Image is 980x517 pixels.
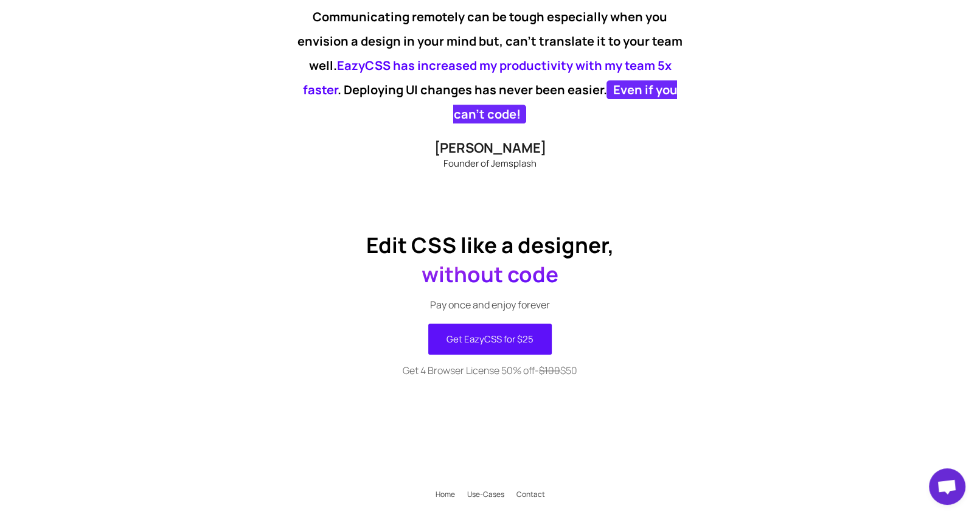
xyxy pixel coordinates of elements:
[510,489,551,499] a: Contact
[428,324,552,355] button: Get EazyCSS for $25
[403,364,535,377] span: Get 4 Browser License 50% off
[443,157,537,170] p: Founder of Jemsplash
[539,364,560,377] strike: $100
[461,489,510,499] a: Use-Cases
[294,231,686,289] h1: Edit CSS like a designer,
[422,260,558,289] span: without code
[302,57,671,98] span: EazyCSS has increased my productivity with my team 5x faster
[929,468,965,505] a: Ouvrir le chat
[294,5,686,127] p: Communicating remotely can be tough especially when you envision a design in your mind but, can't...
[294,364,686,377] p: - $50
[434,139,546,157] p: [PERSON_NAME]
[429,489,461,499] a: Home
[294,298,686,311] p: Pay once and enjoy forever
